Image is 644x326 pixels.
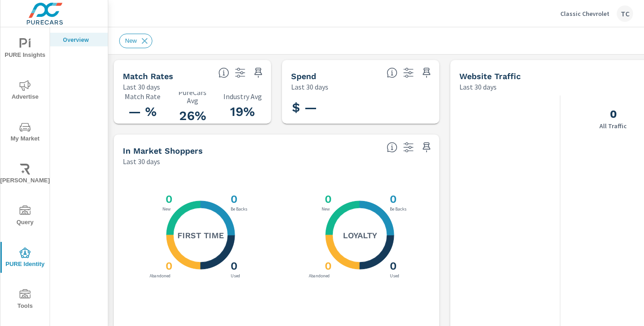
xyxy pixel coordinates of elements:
[3,247,47,270] span: PURE Identity
[323,193,332,206] h3: 0
[388,274,401,278] p: Used
[459,81,497,92] p: Last 30 days
[120,37,142,44] span: New
[388,193,397,206] h3: 0
[229,274,242,278] p: Used
[3,38,47,60] span: PURE Insights
[161,207,172,211] p: New
[119,34,152,48] div: New
[223,104,262,120] h3: 19%
[164,260,172,272] h3: 0
[320,207,332,211] p: New
[307,274,332,278] p: Abandoned
[123,81,160,92] p: Last 30 days
[291,71,316,81] h5: Spend
[177,230,224,241] h5: First Time
[123,71,173,81] h5: Match Rates
[459,71,521,81] h5: Website Traffic
[123,146,203,155] h5: In Market Shoppers
[50,33,108,46] div: Overview
[291,81,328,92] p: Last 30 days
[63,35,101,44] p: Overview
[173,108,212,124] h3: 26%
[173,88,212,105] p: PureCars Avg
[560,10,609,18] p: Classic Chevrolet
[164,193,172,206] h3: 0
[223,92,262,100] p: Industry Avg
[388,260,397,272] h3: 0
[419,65,434,80] span: Save this to your personalized report
[3,289,47,311] span: Tools
[123,156,160,167] p: Last 30 days
[148,274,172,278] p: Abandoned
[123,104,162,120] h3: — %
[3,206,47,228] span: Query
[388,207,408,211] p: Be Backs
[387,67,397,78] span: Total PureCars DigAdSpend. Data sourced directly from the Ad Platforms. Non-Purecars DigAd client...
[229,193,237,206] h3: 0
[323,260,332,272] h3: 0
[3,122,47,144] span: My Market
[123,92,162,100] p: Match Rate
[617,5,633,22] div: TC
[3,80,47,102] span: Advertise
[387,142,397,153] span: Loyalty: Matched has purchased from the dealership before and has exhibited a preference through ...
[218,67,229,78] span: Match rate: % of Identifiable Traffic. Pure Identity avg: Avg match rate of all PURE Identity cus...
[251,65,266,80] span: Save this to your personalized report
[419,140,434,155] span: Save this to your personalized report
[291,100,318,115] h3: $ —
[229,207,249,211] p: Be Backs
[3,164,47,186] span: [PERSON_NAME]
[343,230,377,241] h5: Loyalty
[229,260,237,272] h3: 0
